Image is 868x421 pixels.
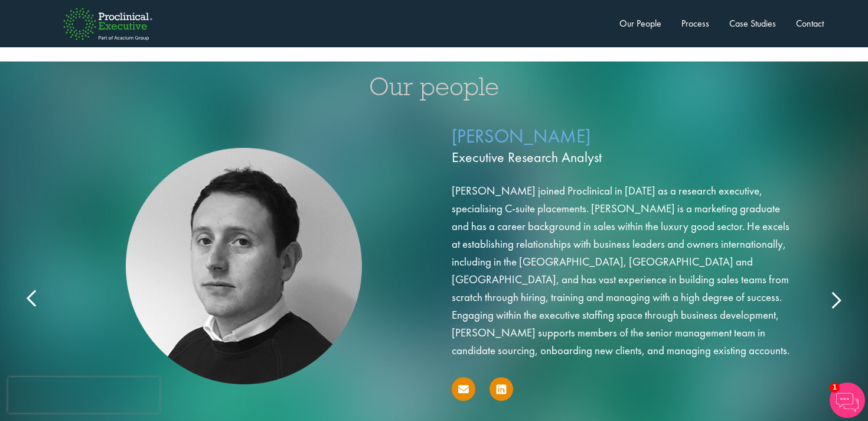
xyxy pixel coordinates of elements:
[8,377,159,413] iframe: reCAPTCHA
[452,182,797,360] p: [PERSON_NAME] joined Proclinical in [DATE] as a research executive, specialising C-suite placemen...
[830,383,865,418] img: Chatbot
[796,17,824,30] a: Contact
[681,17,709,30] a: Process
[830,383,840,393] span: 1
[452,123,797,170] p: [PERSON_NAME]
[619,17,661,30] a: Our People
[729,17,776,30] a: Case Studies
[452,147,797,167] span: Executive Research Analyst
[126,148,362,384] img: Aubrey Gray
